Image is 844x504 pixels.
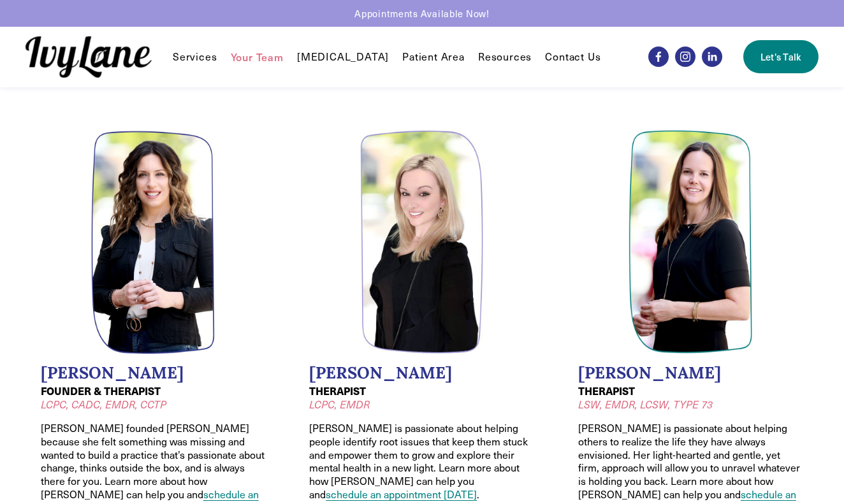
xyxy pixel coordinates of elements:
[578,398,713,411] em: LSW, EMDR, LCSW, TYPE 73
[648,47,669,67] a: Facebook
[629,130,752,354] img: Headshot of Jodi Kautz, LSW, EMDR, TYPE 73, LCSW. Jodi is a therapist at Ivy Lane Counseling.
[675,47,695,67] a: Instagram
[231,49,284,64] a: Your Team
[173,49,217,64] a: folder dropdown
[41,384,161,398] strong: FOUNDER & THERAPIST
[702,47,722,67] a: LinkedIn
[91,130,215,354] img: Headshot of Wendy Pawelski, LCPC, CADC, EMDR, CCTP. Wendy is a founder oft Ivy Lane Counseling
[25,36,152,78] img: Ivy Lane Counseling &mdash; Therapy that works for you
[309,398,370,411] em: LCPC, EMDR
[545,49,600,64] a: Contact Us
[478,49,532,64] a: folder dropdown
[173,50,217,64] span: Services
[297,49,389,64] a: [MEDICAL_DATA]
[578,384,635,398] strong: THERAPIST
[41,363,266,383] h2: [PERSON_NAME]
[41,398,166,411] em: LCPC, CADC, EMDR, CCTP
[402,49,465,64] a: Patient Area
[309,422,534,501] p: [PERSON_NAME] is passionate about helping people identify root issues that keep them stuck and em...
[578,363,803,383] h2: [PERSON_NAME]
[360,130,484,354] img: Headshot of Jessica Wilkiel, LCPC, EMDR. Meghan is a therapist at Ivy Lane Counseling.
[326,487,477,501] a: schedule an appointment [DATE]
[309,363,534,383] h2: [PERSON_NAME]
[743,40,819,73] a: Let's Talk
[309,384,366,398] strong: THERAPIST
[478,50,532,64] span: Resources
